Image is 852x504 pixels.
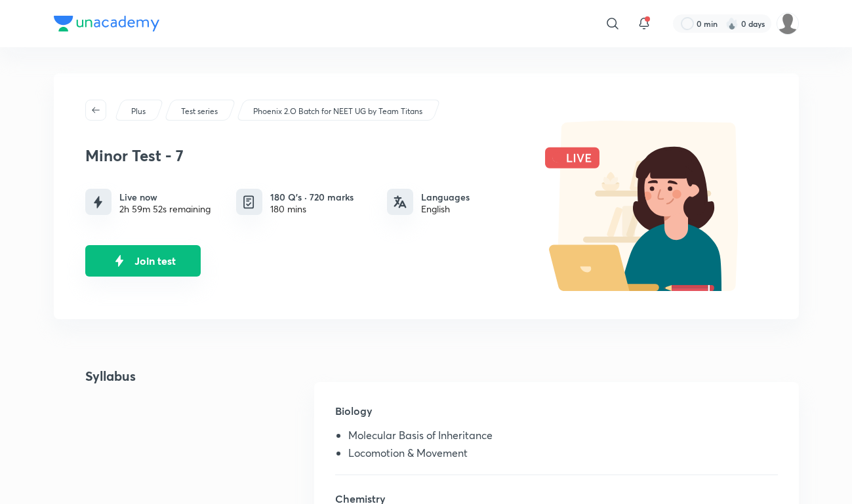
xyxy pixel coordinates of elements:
img: live-icon [110,251,129,271]
h5: Biology [335,403,777,429]
img: quiz info [241,194,257,210]
img: live-icon [90,194,106,210]
a: Phoenix 2.O Batch for NEET UG by Team Titans [251,106,424,117]
p: Plus [131,106,146,117]
img: streak [725,17,739,30]
p: Phoenix 2.O Batch for NEET UG by Team Titans [253,106,422,117]
h3: Minor Test - 7 [85,146,525,165]
a: Plus [129,106,148,117]
h6: Live now [119,190,211,204]
div: 180 mins [270,204,354,214]
img: live [531,121,767,291]
div: 2h 59m 52s remaining [119,204,211,214]
a: Test series [178,106,220,117]
h6: Languages [421,190,470,204]
button: Join test [85,245,201,277]
img: languages [394,195,407,208]
li: Molecular Basis of Inheritance [348,429,777,446]
p: Test series [181,106,218,117]
li: Locomotion & Movement [348,447,777,464]
div: English [421,204,470,214]
img: Disha C [777,12,799,35]
img: Company Logo [54,16,159,31]
h6: 180 Q’s · 720 marks [270,190,354,204]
